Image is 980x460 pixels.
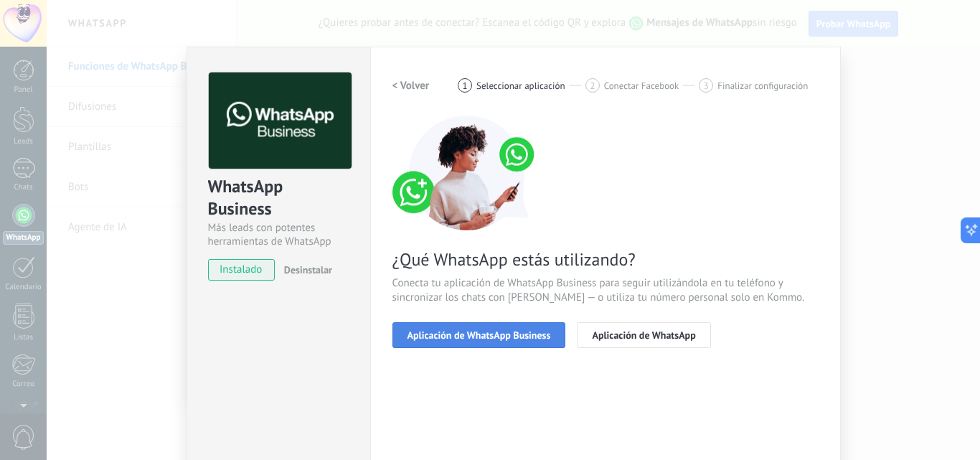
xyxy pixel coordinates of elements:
span: ¿Qué WhatsApp estás utilizando? [392,248,819,271]
img: logo_main.png [209,72,352,169]
span: Conectar Facebook [604,80,679,91]
span: Desinstalar [284,263,332,276]
button: < Volver [392,72,430,98]
span: Seleccionar aplicación [476,80,565,91]
span: instalado [209,259,274,281]
span: 3 [704,80,709,92]
button: Desinstalar [278,259,332,281]
button: Aplicación de WhatsApp [577,322,710,348]
span: Aplicación de WhatsApp Business [407,330,551,340]
span: 2 [590,80,595,92]
div: WhatsApp Business [208,175,349,221]
h2: < Volver [392,79,430,93]
span: Aplicación de WhatsApp [592,330,695,340]
img: connect number [392,116,543,230]
span: Conecta tu aplicación de WhatsApp Business para seguir utilizándola en tu teléfono y sincronizar ... [392,276,819,305]
span: Finalizar configuración [717,80,808,91]
div: Más leads con potentes herramientas de WhatsApp [208,221,349,248]
span: 1 [463,80,468,92]
button: Aplicación de WhatsApp Business [392,322,566,348]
